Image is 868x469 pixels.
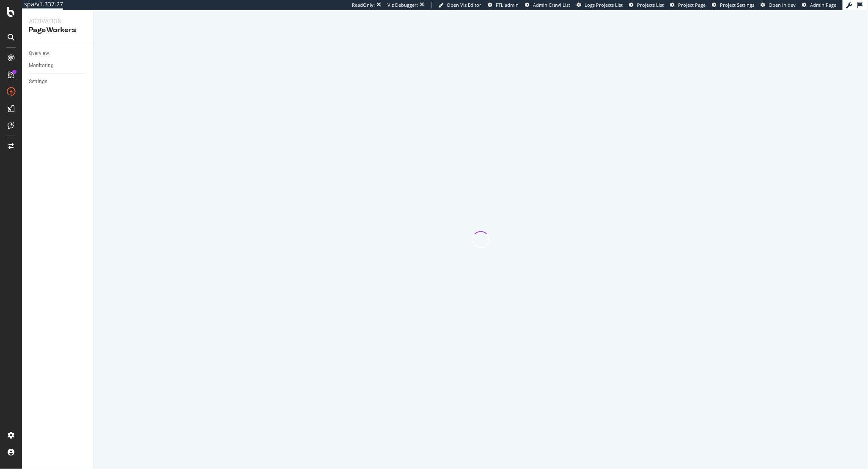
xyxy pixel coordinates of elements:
[496,2,519,8] span: FTL admin
[670,2,706,8] a: Project Page
[29,49,49,58] div: Overview
[29,61,88,70] a: Monitoring
[488,2,519,8] a: FTL admin
[447,2,481,8] span: Open Viz Editor
[810,2,836,8] span: Admin Page
[29,25,87,35] div: PageWorkers
[712,2,754,8] a: Project Settings
[438,2,481,8] a: Open Viz Editor
[29,77,47,86] div: Settings
[29,17,87,25] div: Activation
[761,2,796,8] a: Open in dev
[352,2,375,8] div: ReadOnly:
[29,77,88,86] a: Settings
[585,2,623,8] span: Logs Projects List
[29,61,54,70] div: Monitoring
[387,2,418,8] div: Viz Debugger:
[577,2,623,8] a: Logs Projects List
[802,2,836,8] a: Admin Page
[678,2,706,8] span: Project Page
[629,2,664,8] a: Projects List
[29,49,88,58] a: Overview
[525,2,570,8] a: Admin Crawl List
[720,2,754,8] span: Project Settings
[533,2,570,8] span: Admin Crawl List
[637,2,664,8] span: Projects List
[769,2,796,8] span: Open in dev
